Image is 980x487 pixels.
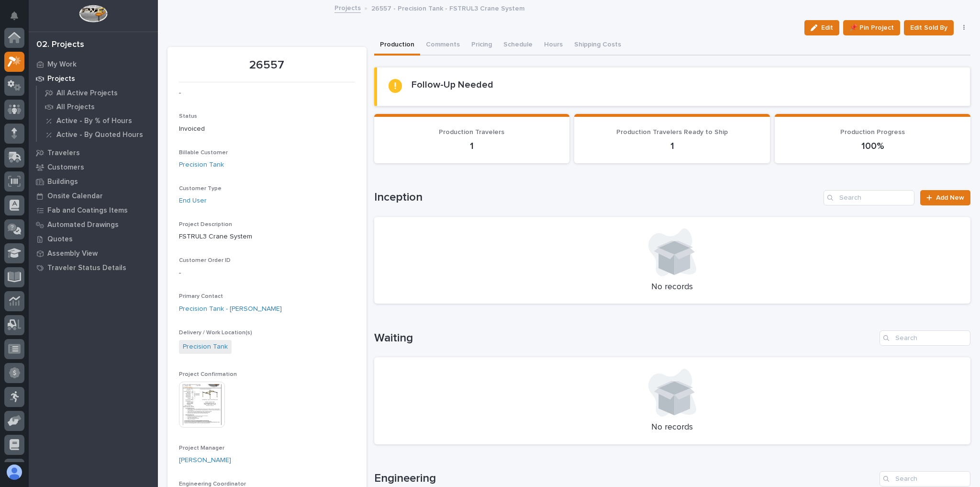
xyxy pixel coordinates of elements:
[179,113,197,119] span: Status
[374,191,820,204] h1: Inception
[371,2,524,13] p: 26557 - Precision Tank - FSTRUL3 Crane System
[47,264,126,272] p: Traveler Status Details
[179,294,223,299] span: Primary Contact
[910,22,947,34] span: Edit Sold By
[37,86,158,100] a: All Active Projects
[47,75,75,83] p: Projects
[56,131,143,139] p: Active - By Quoted Hours
[439,129,504,136] span: Production Travelers
[920,190,970,205] a: Add New
[56,103,95,112] p: All Projects
[179,58,355,72] p: 26557
[47,163,84,172] p: Customers
[824,190,914,205] input: Search
[179,160,224,170] a: Precision Tank
[29,189,158,203] a: Onsite Calendar
[179,445,224,451] span: Project Manager
[29,146,158,160] a: Travelers
[179,186,222,192] span: Customer Type
[904,20,954,35] button: Edit Sold By
[374,35,420,56] button: Production
[498,35,538,56] button: Schedule
[47,235,73,244] p: Quotes
[616,129,728,136] span: Production Travelers Ready to Ship
[374,331,876,345] h1: Waiting
[179,330,252,336] span: Delivery / Work Location(s)
[12,11,24,27] div: Notifications
[47,192,103,201] p: Onsite Calendar
[374,472,876,486] h1: Engineering
[47,249,98,258] p: Assembly View
[47,178,78,186] p: Buildings
[47,60,77,69] p: My Work
[821,23,833,32] span: Edit
[568,35,627,56] button: Shipping Costs
[179,455,231,465] a: [PERSON_NAME]
[29,203,158,217] a: Fab and Coatings Items
[29,174,158,189] a: Buildings
[179,481,246,487] span: Engineering Coordinator
[29,71,158,86] a: Projects
[840,129,905,136] span: Production Progress
[36,40,84,50] div: 02. Projects
[29,260,158,275] a: Traveler Status Details
[179,232,355,242] p: FSTRUL3 Crane System
[786,140,959,152] p: 100%
[880,330,970,346] input: Search
[386,422,959,433] p: No records
[183,342,228,352] a: Precision Tank
[47,149,80,158] p: Travelers
[56,117,132,125] p: Active - By % of Hours
[29,246,158,260] a: Assembly View
[179,258,231,263] span: Customer Order ID
[936,194,964,201] span: Add New
[179,268,355,278] p: -
[386,282,959,293] p: No records
[179,372,237,377] span: Project Confirmation
[29,160,158,174] a: Customers
[29,57,158,71] a: My Work
[47,206,128,215] p: Fab and Coatings Items
[843,20,900,35] button: 📌 Pin Project
[586,140,758,152] p: 1
[37,114,158,127] a: Active - By % of Hours
[79,5,107,23] img: Workspace Logo
[420,35,466,56] button: Comments
[4,462,24,482] button: users-avatar
[29,232,158,246] a: Quotes
[849,22,894,34] span: 📌 Pin Project
[56,89,118,98] p: All Active Projects
[386,140,558,152] p: 1
[804,20,839,35] button: Edit
[880,471,970,487] input: Search
[179,88,355,98] p: -
[179,304,282,314] a: Precision Tank - [PERSON_NAME]
[29,217,158,232] a: Automated Drawings
[466,35,498,56] button: Pricing
[538,35,568,56] button: Hours
[412,79,493,91] h2: Follow-Up Needed
[179,222,232,227] span: Project Description
[4,6,24,26] button: Notifications
[179,196,207,206] a: End User
[47,221,119,229] p: Automated Drawings
[179,150,228,156] span: Billable Customer
[334,2,361,13] a: Projects
[179,124,355,134] p: Invoiced
[37,100,158,113] a: All Projects
[37,128,158,141] a: Active - By Quoted Hours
